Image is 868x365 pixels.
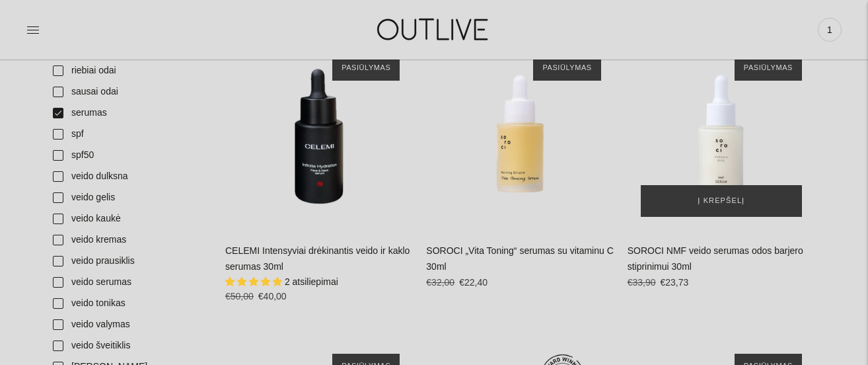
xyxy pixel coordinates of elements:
a: veido kremas [45,229,212,251]
a: riebiai odai [45,60,212,81]
a: 1 [818,15,842,44]
a: veido dulksna [45,166,212,187]
img: OUTLIVE [351,7,517,52]
span: 2 atsiliepimai [285,276,338,287]
a: serumas [45,102,212,124]
span: €22,40 [459,277,488,288]
span: 1 [820,20,839,39]
s: €33,90 [628,277,656,288]
a: CELEMI Intensyviai drėkinantis veido ir kaklo serumas 30ml [225,245,410,272]
a: sausai odai [45,81,212,102]
button: Į krepšelį [641,185,802,217]
a: veido šveitiklis [45,335,212,356]
a: veido prausiklis [45,251,212,272]
a: veido serumas [45,272,212,293]
a: veido kaukė [45,208,212,229]
a: SOROCI NMF veido serumas odos barjero stiprinimui 30ml [628,245,803,272]
span: Į krepšelį [698,194,744,208]
a: SOROCI „Vita Toning“ serumas su vitaminu C 30ml [426,42,614,230]
a: veido tonikas [45,293,212,314]
a: CELEMI Intensyviai drėkinantis veido ir kaklo serumas 30ml [225,42,413,230]
s: €50,00 [225,291,254,302]
span: €23,73 [660,277,688,288]
a: SOROCI „Vita Toning“ serumas su vitaminu C 30ml [426,245,613,272]
a: spf50 [45,145,212,166]
span: 5.00 stars [225,276,285,287]
span: €40,00 [258,291,287,302]
s: €32,00 [426,277,454,288]
a: veido valymas [45,314,212,335]
a: veido gelis [45,187,212,208]
a: SOROCI NMF veido serumas odos barjero stiprinimui 30ml [628,42,815,230]
a: spf [45,124,212,145]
